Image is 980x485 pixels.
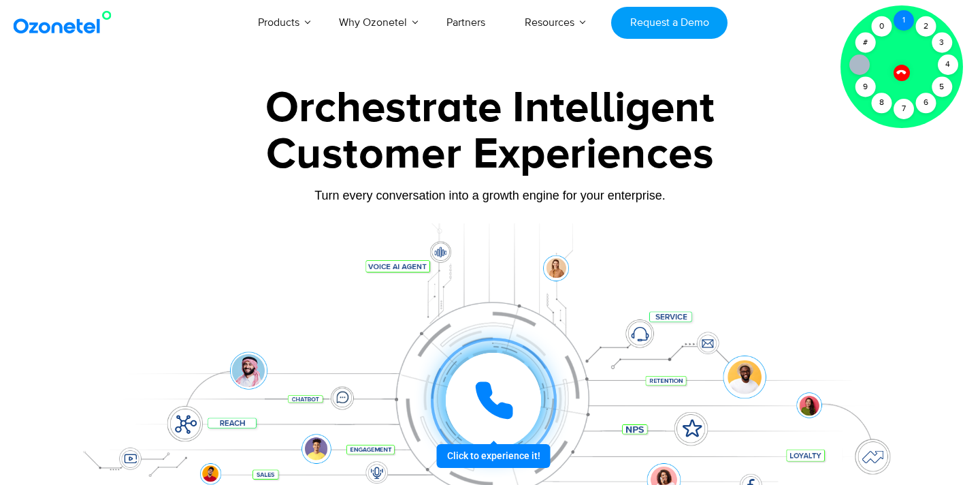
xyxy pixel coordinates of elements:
div: 3 [932,33,952,53]
div: 2 [915,16,936,37]
div: Turn every conversation into a growth engine for your enterprise. [65,188,915,203]
a: Request a Demo [611,7,728,39]
div: Customer Experiences [65,122,915,187]
div: Orchestrate Intelligent [65,87,915,130]
div: 6 [915,93,936,113]
div: 7 [894,99,914,119]
div: 5 [932,77,952,97]
div: 4 [938,54,958,75]
div: 8 [871,93,892,113]
div: 9 [855,77,875,97]
div: # [855,33,875,53]
div: 1 [894,10,914,31]
div: 0 [871,16,892,37]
